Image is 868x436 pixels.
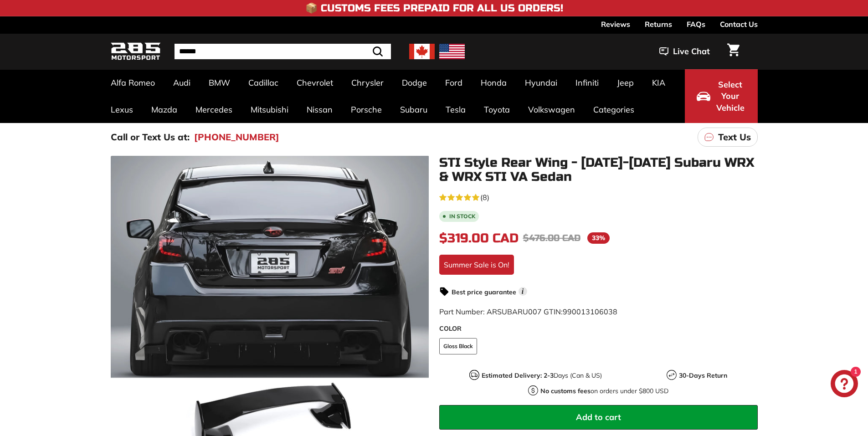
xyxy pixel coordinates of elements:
a: FAQs [687,16,705,32]
a: Hyundai [516,69,566,96]
a: Text Us [698,128,758,147]
a: Cadillac [239,69,288,96]
a: Nissan [298,96,342,123]
span: Select Your Vehicle [715,79,746,114]
button: Select Your Vehicle [685,69,758,123]
span: (8) [480,192,489,203]
h1: STI Style Rear Wing - [DATE]-[DATE] Subaru WRX & WRX STI VA Sedan [439,156,758,184]
span: 990013106038 [563,307,617,316]
a: Mercedes [186,96,241,123]
a: Chevrolet [288,69,342,96]
a: Mitsubishi [241,96,298,123]
span: i [519,287,527,296]
a: Volkswagen [519,96,584,123]
a: [PHONE_NUMBER] [194,130,279,144]
a: 4.6 rating (8 votes) [439,191,758,203]
a: Dodge [393,69,436,96]
h4: 📦 Customs Fees Prepaid for All US Orders! [305,3,563,14]
p: Text Us [718,130,751,144]
strong: No customs fees [540,387,591,395]
span: Add to cart [576,412,621,422]
p: Days (Can & US) [482,371,602,380]
input: Search [175,44,391,59]
div: Summer Sale is On! [439,255,514,275]
span: Part Number: ARSUBARU007 GTIN: [439,307,617,316]
a: Returns [645,16,672,32]
a: Reviews [601,16,630,32]
a: Ford [436,69,472,96]
a: KIA [643,69,674,96]
a: Honda [472,69,516,96]
a: Categories [584,96,643,123]
label: COLOR [439,324,758,333]
span: Live Chat [673,46,710,57]
a: Contact Us [720,16,758,32]
a: Infiniti [566,69,608,96]
img: Logo_285_Motorsport_areodynamics_components [111,41,161,62]
a: Audi [164,69,200,96]
a: Subaru [391,96,437,123]
span: $476.00 CAD [523,232,580,244]
a: Jeep [608,69,643,96]
span: $319.00 CAD [439,231,519,246]
strong: Estimated Delivery: 2-3 [482,371,554,380]
strong: Best price guarantee [452,288,516,296]
inbox-online-store-chat: Shopify online store chat [828,370,861,400]
a: Porsche [342,96,391,123]
a: Mazda [142,96,186,123]
p: Call or Text Us at: [111,130,190,144]
span: 33% [587,232,610,244]
a: Lexus [102,96,142,123]
a: Chrysler [342,69,393,96]
p: on orders under $800 USD [540,386,668,396]
a: Alfa Romeo [102,69,164,96]
a: BMW [200,69,239,96]
button: Add to cart [439,405,758,430]
button: Live Chat [647,40,722,63]
a: Tesla [437,96,475,123]
strong: 30-Days Return [679,371,727,380]
b: In stock [449,214,475,219]
a: Toyota [475,96,519,123]
a: Cart [722,36,745,67]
